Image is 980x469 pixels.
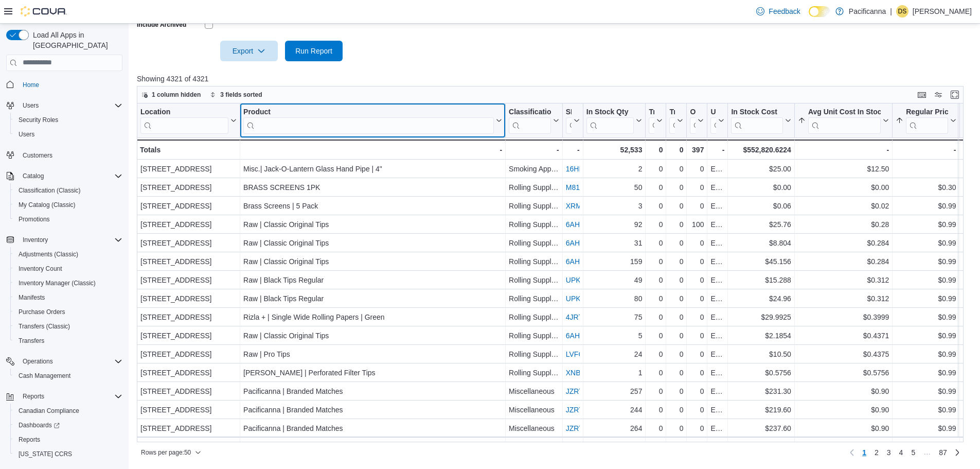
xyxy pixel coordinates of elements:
[14,199,122,211] span: My Catalog (Classic)
[23,101,39,110] span: Users
[140,237,237,249] div: [STREET_ADDRESS]
[895,444,907,461] a: Page 4 of 87
[509,107,559,133] button: Classification
[566,239,603,247] a: 6AHQ7V3V
[710,255,724,268] div: Each
[798,163,889,175] div: $12.50
[14,448,122,460] span: Washington CCRS
[137,89,205,101] button: 1 column hidden
[140,200,237,212] div: [STREET_ADDRESS]
[669,181,683,194] div: 0
[14,433,44,446] a: Reports
[2,98,127,113] button: Users
[14,213,54,225] a: Promotions
[798,292,889,305] div: $0.312
[896,5,908,18] div: Darren Saunders
[649,107,654,117] div: Transfer In Qty
[226,41,272,61] span: Export
[883,444,895,461] a: Page 3 of 87
[690,107,704,133] button: On Order Qty
[285,41,343,61] button: Run Report
[586,274,643,286] div: 49
[710,274,724,286] div: Each
[19,250,78,258] span: Adjustments (Classic)
[849,5,886,18] p: Pacificanna
[509,107,551,133] div: Classification
[14,199,80,211] a: My Catalog (Classic)
[798,107,889,133] button: Avg Unit Cost In Stock
[649,218,663,231] div: 0
[798,218,889,231] div: $0.28
[649,292,663,305] div: 0
[509,292,559,305] div: Rolling Supplies
[10,276,127,290] button: Inventory Manager (Classic)
[220,41,278,61] button: Export
[752,1,804,22] a: Feedback
[243,144,502,156] div: -
[137,446,205,459] button: Rows per page:50
[14,448,76,460] a: [US_STATE] CCRS
[19,170,48,182] button: Catalog
[509,274,559,286] div: Rolling Supplies
[14,114,62,126] a: Security Roles
[19,322,70,331] span: Transfers (Classic)
[140,107,237,133] button: Location
[935,444,951,461] a: Page 87 of 87
[566,350,604,358] a: LVFGK1W2
[10,334,127,348] button: Transfers
[731,237,791,249] div: $8.804
[23,81,39,89] span: Home
[566,313,601,321] a: 4JRTF8BD
[566,406,602,414] a: JZRY6XFE
[690,274,704,286] div: 0
[896,237,956,249] div: $0.99
[243,329,502,342] div: Raw | Classic Original Tips
[710,237,724,249] div: Each
[14,405,122,417] span: Canadian Compliance
[140,107,228,117] div: Location
[19,436,40,444] span: Reports
[19,337,44,345] span: Transfers
[19,407,79,415] span: Canadian Compliance
[140,163,237,175] div: [STREET_ADDRESS]
[140,329,237,342] div: [STREET_ADDRESS]
[649,274,663,286] div: 0
[862,447,866,458] span: 1
[19,372,70,380] span: Cash Management
[14,277,122,289] span: Inventory Manager (Classic)
[875,447,879,458] span: 2
[939,447,947,458] span: 87
[10,127,127,142] button: Users
[731,274,791,286] div: $15.288
[10,212,127,227] button: Promotions
[896,218,956,231] div: $0.99
[649,200,663,212] div: 0
[509,218,559,231] div: Rolling Supplies
[19,116,58,124] span: Security Roles
[649,181,663,194] div: 0
[586,107,634,133] div: In Stock Qty
[690,163,704,175] div: 0
[243,107,502,133] button: Product
[14,306,69,318] a: Purchase Orders
[23,172,44,180] span: Catalog
[690,200,704,212] div: 0
[10,198,127,212] button: My Catalog (Classic)
[798,255,889,268] div: $0.284
[295,46,332,56] span: Run Report
[14,320,122,333] span: Transfers (Classic)
[690,218,704,231] div: 100
[769,6,800,16] span: Feedback
[14,320,74,333] a: Transfers (Classic)
[10,418,127,432] a: Dashboards
[669,255,683,268] div: 0
[10,404,127,418] button: Canadian Compliance
[509,237,559,249] div: Rolling Supplies
[19,293,45,302] span: Manifests
[23,357,53,366] span: Operations
[19,130,34,138] span: Users
[10,262,127,276] button: Inventory Count
[808,107,881,117] div: Avg Unit Cost In Stock
[690,181,704,194] div: 0
[14,128,39,141] a: Users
